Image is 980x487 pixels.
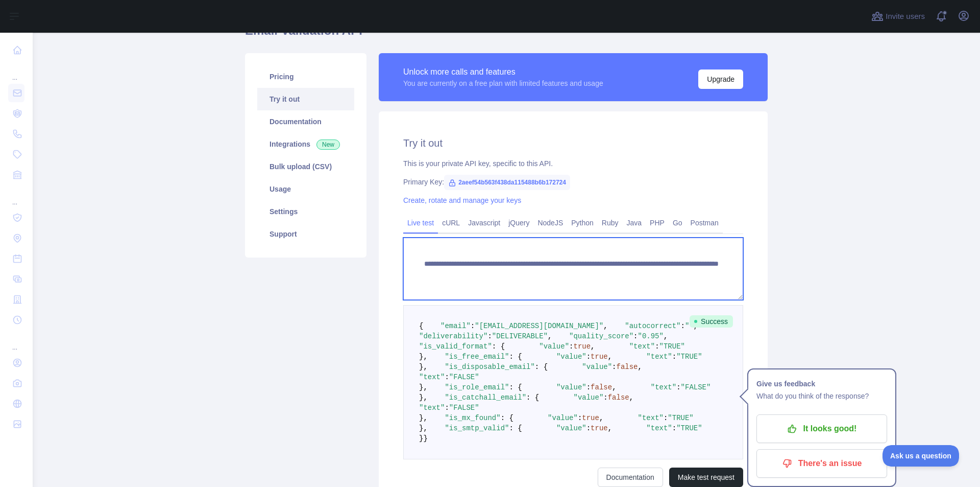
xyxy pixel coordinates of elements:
span: : [569,342,573,351]
span: true [591,353,608,361]
span: "is_mx_found" [445,414,500,422]
span: : [586,383,591,391]
span: : [586,353,591,361]
span: : { [535,363,548,371]
span: "autocorrect" [625,322,680,330]
span: , [608,353,612,361]
span: , [548,332,552,340]
span: : [603,393,607,402]
button: Make test request [669,468,743,487]
span: : { [492,342,505,351]
span: } [423,434,427,443]
span: , [599,414,603,422]
span: "TRUE" [676,424,702,432]
a: Ruby [598,215,623,231]
span: "value" [556,424,586,432]
a: Settings [257,200,354,223]
span: Invite users [886,11,925,22]
span: "TRUE" [668,414,693,422]
span: , [664,332,668,340]
span: : [487,332,492,340]
h1: Email Validation API [245,22,768,47]
p: What do you think of the response? [756,390,887,402]
span: }, [419,424,428,432]
span: "is_valid_format" [419,342,492,351]
p: It looks good! [764,420,879,437]
span: , [603,322,607,330]
span: : [445,404,449,412]
span: : { [509,424,522,432]
div: ... [8,61,24,82]
span: : [612,363,616,371]
span: "value" [539,342,569,351]
div: Primary Key: [403,177,743,187]
span: "text" [646,353,672,361]
span: : [471,322,475,330]
span: "value" [574,393,604,402]
span: "quality_score" [569,332,633,340]
span: , [608,424,612,432]
div: Unlock more calls and features [403,66,603,78]
span: : { [501,414,513,422]
span: false [617,363,638,371]
span: New [316,140,340,150]
span: : [681,322,685,330]
button: Upgrade [698,69,743,89]
span: , [638,363,642,371]
span: : [672,424,676,432]
span: , [612,383,616,391]
a: Javascript [464,215,504,231]
span: "deliverability" [419,332,487,340]
a: NodeJS [533,215,567,231]
a: Documentation [598,468,663,487]
span: "value" [582,363,612,371]
span: : [655,342,659,351]
h1: Give us feedback [756,378,887,390]
a: Postman [687,215,723,231]
span: "text" [651,383,676,391]
span: "value" [556,353,586,361]
a: Documentation [257,110,354,133]
span: "value" [548,414,578,422]
span: : [578,414,582,422]
span: false [591,383,612,391]
span: , [591,342,595,351]
span: true [573,342,591,351]
a: Go [669,215,687,231]
div: ... [8,186,24,206]
span: "text" [638,414,664,422]
span: "text" [419,404,445,412]
span: }, [419,414,428,422]
span: : { [526,393,539,402]
a: Support [257,223,354,245]
a: PHP [646,215,669,231]
span: Success [690,315,733,328]
span: false [608,393,629,402]
span: : [445,373,449,381]
a: Integrations New [257,133,354,155]
span: { [419,322,423,330]
span: "email" [440,322,471,330]
p: There's an issue [764,455,879,472]
span: : [633,332,638,340]
div: You are currently on a free plan with limited features and usage [403,78,603,88]
div: ... [8,331,24,352]
span: "is_disposable_email" [445,363,534,371]
a: Pricing [257,65,354,88]
span: , [629,393,633,402]
span: }, [419,393,428,402]
button: There's an issue [756,449,887,478]
span: }, [419,383,428,391]
span: : [664,414,668,422]
span: : [676,383,680,391]
span: "FALSE" [681,383,711,391]
span: "is_role_email" [445,383,509,391]
h2: Try it out [403,136,743,150]
iframe: Toggle Customer Support [883,445,960,467]
span: }, [419,353,428,361]
div: This is your private API key, specific to this API. [403,158,743,169]
span: "text" [419,373,445,381]
a: cURL [438,215,464,231]
button: Invite users [869,8,927,25]
span: "value" [556,383,586,391]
